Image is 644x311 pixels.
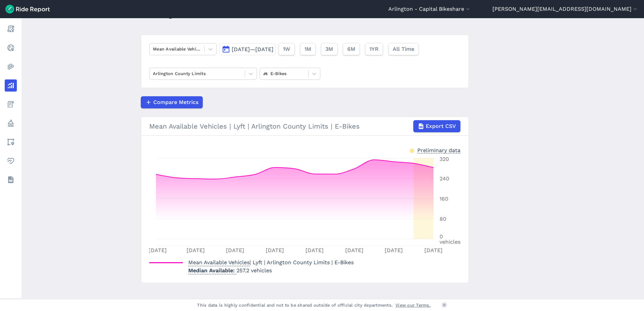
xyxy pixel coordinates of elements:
span: Compare Metrics [153,98,198,106]
span: 1YR [369,45,379,53]
button: 1YR [365,43,383,55]
button: All Time [388,43,419,55]
span: | Lyft | Arlington County Limits | E-Bikes [188,259,354,266]
tspan: 160 [440,196,448,202]
button: 1M [300,43,316,55]
button: Export CSV [413,120,460,132]
span: Export CSV [426,122,456,130]
button: [DATE]—[DATE] [219,43,276,55]
a: Analyze [5,79,17,92]
span: 6M [347,45,355,53]
button: 1W [279,43,295,55]
tspan: [DATE] [266,247,284,253]
tspan: [DATE] [424,247,443,253]
span: 3M [325,45,333,53]
tspan: [DATE] [345,247,363,253]
span: 1M [304,45,311,53]
tspan: 0 [440,233,443,240]
a: Health [5,155,17,167]
a: Realtime [5,42,17,54]
tspan: vehicles [440,239,460,245]
button: Compare Metrics [141,96,203,108]
div: Mean Available Vehicles | Lyft | Arlington County Limits | E-Bikes [149,120,460,132]
span: All Time [393,45,414,53]
tspan: 80 [440,216,446,222]
span: Median Available [188,265,236,274]
a: View our Terms. [395,302,431,308]
div: Preliminary data [417,146,460,153]
button: 3M [321,43,337,55]
span: 1W [283,45,290,53]
button: [PERSON_NAME][EMAIL_ADDRESS][DOMAIN_NAME] [492,5,639,13]
tspan: [DATE] [149,247,167,253]
tspan: [DATE] [187,247,205,253]
button: Arlington - Capital Bikeshare [388,5,471,13]
img: Ride Report [5,5,50,13]
a: Fees [5,98,17,110]
tspan: [DATE] [385,247,403,253]
button: 6M [343,43,360,55]
a: Areas [5,136,17,148]
a: Report [5,23,17,35]
tspan: [DATE] [226,247,244,253]
span: Mean Available Vehicles [188,257,250,266]
tspan: 240 [440,175,449,182]
span: [DATE]—[DATE] [232,46,273,53]
a: Heatmaps [5,61,17,73]
tspan: 320 [440,156,449,162]
tspan: [DATE] [305,247,324,253]
p: 257.2 vehicles [188,267,354,275]
a: Policy [5,117,17,129]
a: Datasets [5,174,17,186]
